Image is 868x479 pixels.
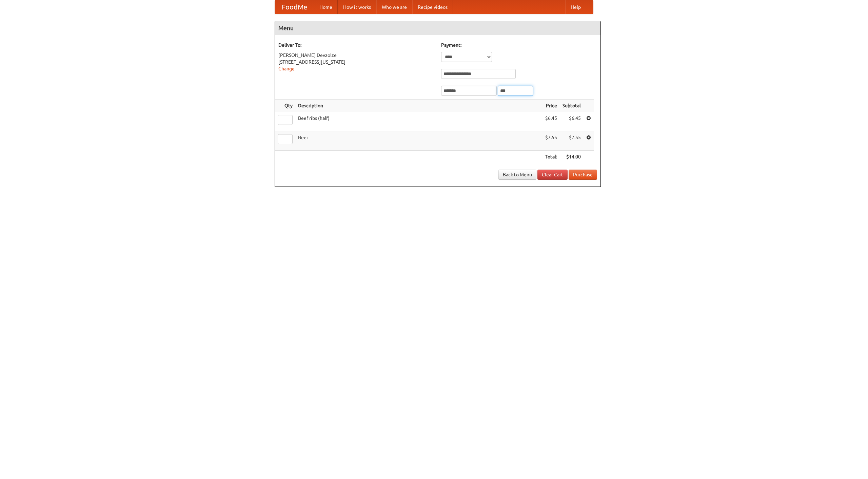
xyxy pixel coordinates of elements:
[275,0,314,14] a: FoodMe
[560,151,584,163] th: $14.00
[542,151,560,163] th: Total:
[542,100,560,112] th: Price
[278,59,434,65] div: [STREET_ADDRESS][US_STATE]
[295,100,542,112] th: Description
[565,0,586,14] a: Help
[376,0,412,14] a: Who we are
[278,66,295,71] a: Change
[560,131,584,151] td: $7.55
[441,42,597,48] h5: Payment:
[278,52,434,59] div: [PERSON_NAME] Devzolze
[295,112,542,131] td: Beef ribs (half)
[275,100,295,112] th: Qty
[412,0,453,14] a: Recipe videos
[542,112,560,131] td: $6.45
[278,42,434,48] h5: Deliver To:
[275,21,600,35] h4: Menu
[314,0,338,14] a: Home
[338,0,376,14] a: How it works
[498,170,536,180] a: Back to Menu
[569,170,597,180] button: Purchase
[542,131,560,151] td: $7.55
[560,100,584,112] th: Subtotal
[295,131,542,151] td: Beer
[560,112,584,131] td: $6.45
[537,170,568,180] a: Clear Cart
